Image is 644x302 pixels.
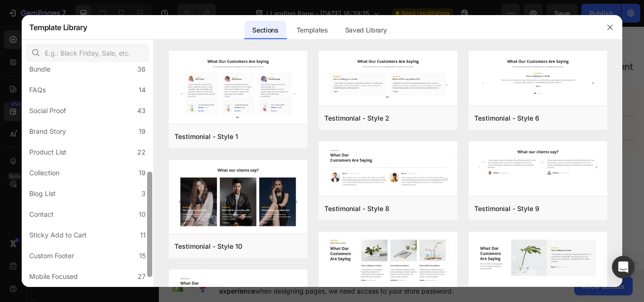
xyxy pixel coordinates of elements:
[319,141,457,197] img: t8.png
[138,271,146,282] div: 27
[139,167,146,179] div: 19
[174,241,242,252] div: Testimonial - Style 10
[289,21,336,40] div: Templates
[140,229,146,241] div: 11
[469,141,607,183] img: t9.png
[264,118,314,125] div: Drop element here
[29,209,54,220] div: Contact
[190,26,372,41] h2: Your heading text goes here
[256,188,305,198] div: Generate layout
[261,167,305,177] span: Add section
[174,131,238,142] div: Testimonial - Style 1
[380,41,562,59] div: Replace this text with your content
[29,147,66,158] div: Product List
[190,41,372,59] div: Replace this text with your content
[29,250,74,261] div: Custom Footer
[317,200,388,208] span: then drag & drop elements
[469,51,607,102] img: t6.png
[324,188,382,198] div: Add blank section
[139,126,146,137] div: 19
[474,203,539,214] div: Testimonial - Style 9
[324,203,389,214] div: Testimonial - Style 8
[324,113,389,124] div: Testimonial - Style 2
[29,271,78,282] div: Mobile Focused
[29,64,50,75] div: Bundle
[245,21,286,40] div: Sections
[29,167,59,179] div: Collection
[29,229,87,241] div: Sticky Add to Cart
[254,200,305,208] span: from URL or image
[139,250,146,261] div: 15
[169,51,307,126] img: t1.png
[319,51,457,106] img: t2.png
[29,188,56,199] div: Blog List
[137,64,146,75] div: 36
[177,200,241,208] span: inspired by CRO experts
[29,15,87,40] h2: Template Library
[139,84,146,96] div: 14
[137,105,146,116] div: 43
[139,209,146,220] div: 10
[474,113,539,124] div: Testimonial - Style 6
[469,232,607,284] img: t7.png
[25,43,149,62] input: E.g.: Black Friday, Sale, etc.
[338,21,395,40] div: Saved Library
[182,188,239,198] div: Choose templates
[141,188,146,199] div: 3
[319,232,457,289] img: t5.png
[612,256,635,278] div: Open Intercom Messenger
[380,26,562,41] h2: Your heading text goes here
[169,160,307,236] img: t10.png
[137,147,146,158] div: 22
[29,84,46,96] div: FAQs
[29,126,66,137] div: Brand Story
[29,105,66,116] div: Social Proof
